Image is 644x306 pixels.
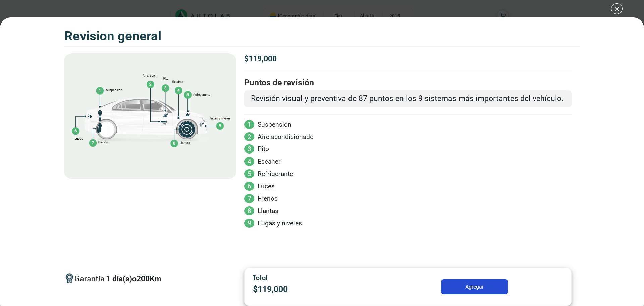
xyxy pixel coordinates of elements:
[244,194,254,203] span: 7
[244,144,572,154] li: Pito
[244,169,572,179] li: Refrigerante
[244,194,572,204] li: Frenos
[244,206,254,215] span: 8
[244,157,572,167] li: Escáner
[74,273,161,291] span: Garantía
[64,28,161,44] h3: REVISION GENERAL
[244,157,254,166] span: 4
[244,219,572,228] li: Fugas y niveles
[244,219,254,228] span: 9
[244,206,572,216] li: Llantas
[251,93,565,105] p: Revisión visual y preventiva de 87 puntos en los 9 sistemas más importantes del vehículo.
[244,182,572,191] li: Luces
[441,279,508,294] button: Agregar
[244,132,254,141] span: 2
[244,78,572,88] h3: Puntos de revisión
[106,273,161,285] p: 1 día(s) o 200 Km
[253,274,268,281] span: Total
[244,182,254,191] span: 6
[244,120,254,129] span: 1
[244,120,572,130] li: Suspensión
[253,283,376,295] p: $ 119,000
[244,132,572,142] li: Aire acondicionado
[244,144,254,154] span: 3
[244,53,572,65] p: $ 119,000
[244,169,254,178] span: 5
